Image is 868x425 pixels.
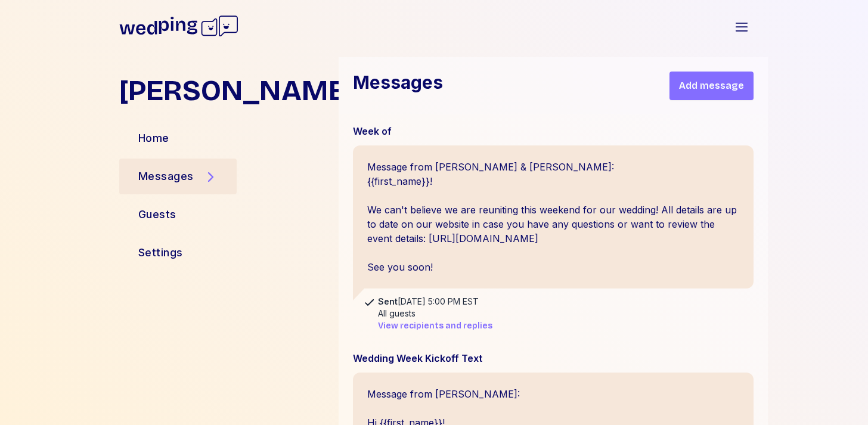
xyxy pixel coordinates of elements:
h1: Messages [353,72,443,100]
span: Sent [378,296,398,306]
h1: [PERSON_NAME] [119,76,329,105]
div: Guests [138,206,176,223]
div: Messages [138,168,194,185]
button: View recipients and replies [378,320,492,332]
div: Week of [353,124,754,138]
div: [DATE] 5:00 PM EST [378,296,492,308]
button: Add message [669,72,754,100]
div: Home [138,130,169,147]
div: Message from [PERSON_NAME] & [PERSON_NAME]: {{first_name}}! We can't believe we are reuniting thi... [353,145,754,288]
span: Add message [679,79,744,93]
div: All guests [378,308,416,319]
div: Settings [138,244,183,261]
div: Wedding Week Kickoff Text [353,351,754,365]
